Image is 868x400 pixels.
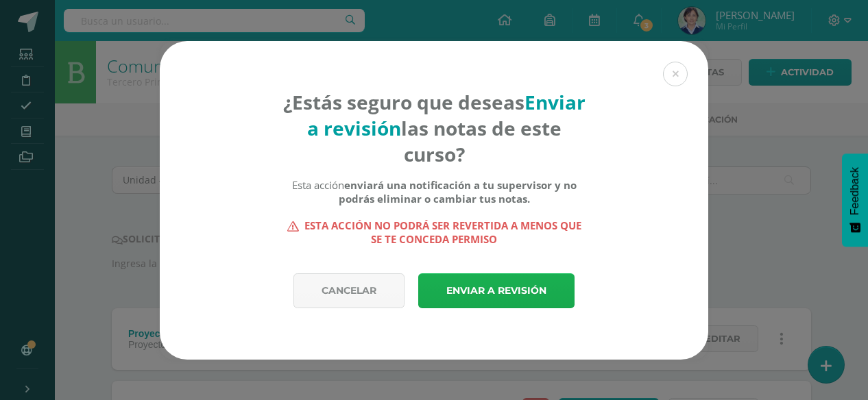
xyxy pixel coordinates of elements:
strong: Esta acción no podrá ser revertida a menos que se te conceda permiso [282,218,586,246]
button: Feedback - Mostrar encuesta [842,153,868,247]
div: Esta acción [282,178,586,205]
a: Cancelar [293,273,405,308]
h4: ¿Estás seguro que deseas las notas de este curso? [282,89,586,167]
b: enviará una notificación a tu supervisor y no podrás eliminar o cambiar tus notas. [339,178,577,205]
strong: Enviar a revisión [307,89,586,141]
button: Close (Esc) [663,62,688,86]
span: Feedback [849,167,861,215]
a: Enviar a revisión [418,273,575,308]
